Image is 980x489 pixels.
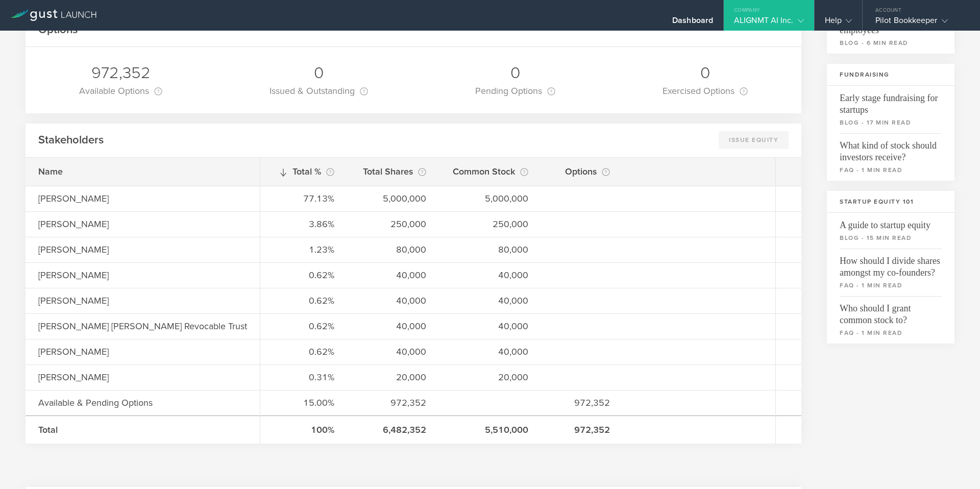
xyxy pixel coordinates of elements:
div: 250,000 [452,217,528,231]
div: Total % [273,164,334,179]
div: Options [554,164,610,179]
div: Dashboard [672,15,713,31]
div: 80,000 [452,243,528,256]
a: A guide to startup equityblog - 15 min read [827,213,954,249]
div: 40,000 [452,345,528,358]
div: ALIGNMT AI Inc. [734,15,804,31]
a: Who should I grant common stock to?faq - 1 min read [827,296,954,344]
a: How should I divide shares amongst my co-founders?faq - 1 min read [827,249,954,296]
div: 40,000 [452,320,528,333]
div: 0.62% [273,268,334,282]
span: How should I divide shares amongst my co-founders? [840,249,942,279]
small: faq - 1 min read [840,281,942,290]
h2: Stakeholders [38,133,104,148]
div: Total Shares [360,164,426,179]
div: 972,352 [554,396,610,409]
div: [PERSON_NAME] [38,217,273,231]
div: 0.62% [273,294,334,307]
div: 40,000 [360,268,426,282]
div: 0 [269,62,368,84]
small: blog - 6 min read [840,38,942,47]
div: Pilot Bookkeeper [875,15,962,31]
div: 0.31% [273,371,334,384]
div: Available Options [79,84,162,98]
div: 972,352 [79,62,162,84]
h3: Startup Equity 101 [827,191,954,213]
div: 40,000 [452,294,528,307]
div: Exercised Options [663,84,748,98]
div: 80,000 [360,243,426,256]
div: 77.13% [273,192,334,205]
div: [PERSON_NAME] [38,345,273,358]
a: Early stage fundraising for startupsblog - 17 min read [827,86,954,133]
div: [PERSON_NAME] [38,192,273,205]
span: What kind of stock should investors receive? [840,133,942,163]
div: 40,000 [360,345,426,358]
div: 40,000 [360,294,426,307]
div: 20,000 [360,371,426,384]
div: 0 [663,62,748,84]
div: Name [38,165,273,178]
div: 3.86% [273,217,334,231]
span: Who should I grant common stock to? [840,296,942,326]
span: Early stage fundraising for startups [840,86,942,116]
div: 20,000 [452,371,528,384]
div: [PERSON_NAME] [38,294,273,307]
span: A guide to startup equity [840,213,942,231]
h3: Fundraising [827,64,954,86]
div: Available & Pending Options [38,396,273,409]
div: [PERSON_NAME] [38,268,273,282]
div: 0.62% [273,345,334,358]
div: 100% [273,423,334,436]
small: faq - 1 min read [840,328,942,337]
div: 40,000 [452,268,528,282]
div: 0 [475,62,555,84]
div: Issued & Outstanding [269,84,368,98]
div: 40,000 [360,320,426,333]
div: 5,000,000 [360,192,426,205]
small: blog - 15 min read [840,233,942,242]
div: [PERSON_NAME] [PERSON_NAME] Revocable Trust [38,320,273,333]
div: [PERSON_NAME] [38,371,273,384]
div: 5,000,000 [452,192,528,205]
div: 1.23% [273,243,334,256]
iframe: Chat Widget [929,440,980,489]
div: 250,000 [360,217,426,231]
div: 15.00% [273,396,334,409]
div: 972,352 [554,423,610,436]
div: Pending Options [475,84,555,98]
div: 5,510,000 [452,423,528,436]
small: blog - 17 min read [840,118,942,127]
div: 6,482,352 [360,423,426,436]
div: 0.62% [273,320,334,333]
div: Help [825,15,852,31]
div: Total [38,423,273,436]
div: Common Stock [452,164,528,179]
div: [PERSON_NAME] [38,243,273,256]
div: 972,352 [360,396,426,409]
small: faq - 1 min read [840,165,942,175]
a: What kind of stock should investors receive?faq - 1 min read [827,133,954,181]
